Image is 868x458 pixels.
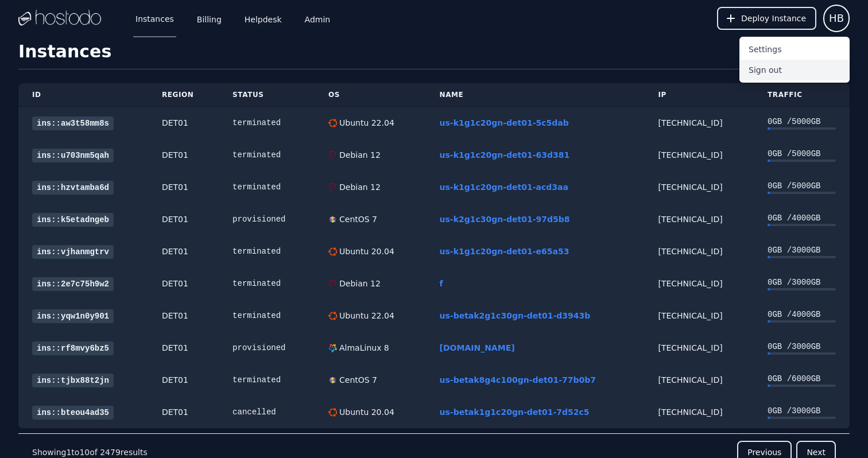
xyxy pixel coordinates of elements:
span: 2479 [100,448,121,457]
button: Settings [739,39,850,60]
div: DET01 [162,310,205,321]
p: Showing to of results [32,447,148,458]
a: ins::k5etadngeb [32,213,114,227]
a: us-k1g1c20gn-det01-acd3aa [440,183,568,192]
button: Deploy Instance [717,7,816,30]
img: CentOS 7 (Disabled for now, need to fix network connectivity) [328,215,337,224]
th: OS [315,83,426,107]
a: us-k1g1c20gn-det01-e65a53 [440,247,569,256]
div: [TECHNICAL_ID] [658,278,740,289]
th: ID [18,83,148,107]
div: provisioned [232,214,301,225]
div: DET01 [162,246,205,257]
img: AlmaLinux 8 [328,344,337,352]
div: [TECHNICAL_ID] [658,374,740,386]
div: terminated [232,149,301,161]
div: 0 GB / 4000 GB [768,309,836,320]
a: f [440,279,443,288]
div: 0 GB / 6000 GB [768,373,836,385]
div: DET01 [162,181,205,193]
a: ins::bteou4ad35 [32,406,114,420]
div: DET01 [162,278,205,289]
a: ins::u703nm5qah [32,149,114,162]
div: terminated [232,181,301,193]
span: 10 [79,448,90,457]
a: ins::hzvtamba6d [32,181,114,195]
div: [TECHNICAL_ID] [658,246,740,257]
div: Debian 12 [337,149,381,161]
a: ins::vjhanmgtrv [32,245,114,259]
div: Ubuntu 20.04 [337,246,394,257]
th: Status [219,83,315,107]
div: Ubuntu 20.04 [337,406,394,418]
div: terminated [232,117,301,129]
img: Debian 12 [328,280,337,288]
div: provisioned [232,342,301,354]
div: 0 GB / 3000 GB [768,405,836,417]
a: ins::rf8mvy6bz5 [32,341,114,355]
img: CentOS 7 (Disabled for now, need to fix network connectivity) [328,376,337,385]
div: 0 GB / 3000 GB [768,244,836,256]
img: Ubuntu 22.04 [328,312,337,320]
div: cancelled [232,406,301,418]
div: Ubuntu 22.04 [337,117,394,129]
div: 0 GB / 5000 GB [768,148,836,160]
div: 0 GB / 5000 GB [768,180,836,192]
div: DET01 [162,374,205,386]
th: IP [644,83,754,107]
img: Ubuntu 20.04 [328,408,337,417]
div: DET01 [162,117,205,129]
span: Deploy Instance [741,13,806,24]
div: [TECHNICAL_ID] [658,310,740,321]
a: us-betak8g4c100gn-det01-77b0b7 [440,375,596,385]
div: [TECHNICAL_ID] [658,149,740,161]
img: Logo [18,10,101,27]
div: CentOS 7 [337,214,377,225]
img: Debian 12 [328,151,337,160]
button: User menu [823,5,850,32]
div: AlmaLinux 8 [337,342,389,354]
div: [TECHNICAL_ID] [658,342,740,354]
span: 1 [66,448,71,457]
div: DET01 [162,342,205,354]
img: Debian 12 [328,183,337,192]
div: [TECHNICAL_ID] [658,214,740,225]
a: ins::yqw1n0y901 [32,309,114,323]
a: [DOMAIN_NAME] [440,343,515,352]
a: ins::aw3t58mm8s [32,117,114,130]
div: [TECHNICAL_ID] [658,117,740,129]
span: HB [829,10,844,26]
a: us-betak1g1c20gn-det01-7d52c5 [440,407,590,417]
h1: Instances [18,41,850,69]
a: ins::2e7c75h9w2 [32,277,114,291]
div: 0 GB / 3000 GB [768,341,836,352]
div: CentOS 7 [337,374,377,386]
div: [TECHNICAL_ID] [658,181,740,193]
div: 0 GB / 3000 GB [768,277,836,288]
div: DET01 [162,406,205,418]
div: DET01 [162,149,205,161]
th: Name [426,83,645,107]
div: Debian 12 [337,278,381,289]
th: Traffic [754,83,850,107]
div: [TECHNICAL_ID] [658,406,740,418]
img: Ubuntu 20.04 [328,247,337,256]
a: us-k1g1c20gn-det01-5c5dab [440,118,569,127]
a: us-k1g1c20gn-det01-63d381 [440,150,570,160]
a: us-betak2g1c30gn-det01-d3943b [440,311,591,320]
div: 0 GB / 4000 GB [768,212,836,224]
div: terminated [232,310,301,321]
div: DET01 [162,214,205,225]
button: Sign out [739,60,850,80]
div: Debian 12 [337,181,381,193]
img: Ubuntu 22.04 [328,119,337,127]
a: ins::tjbx88t2jn [32,374,114,387]
a: us-k2g1c30gn-det01-97d5b8 [440,215,570,224]
th: Region [148,83,219,107]
div: 0 GB / 5000 GB [768,116,836,127]
div: Ubuntu 22.04 [337,310,394,321]
div: terminated [232,374,301,386]
div: terminated [232,278,301,289]
div: terminated [232,246,301,257]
